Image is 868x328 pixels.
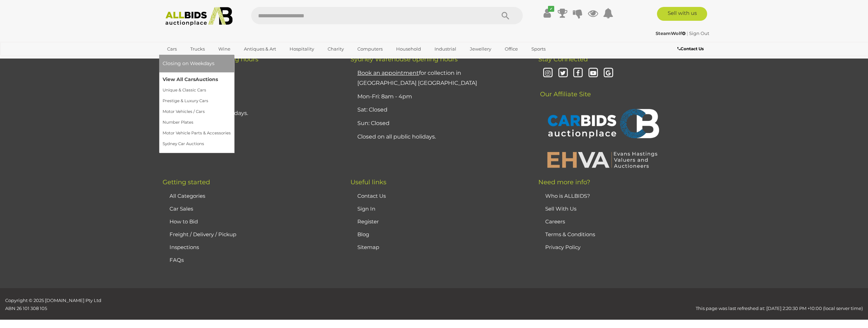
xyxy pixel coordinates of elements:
a: Privacy Policy [545,244,581,250]
a: Contact Us [357,193,386,199]
a: Blog [357,231,369,238]
li: Closed on all public holidays. [356,130,521,144]
a: Careers [545,218,565,225]
a: Office [500,43,522,55]
strong: SteamWolf [656,30,686,36]
a: Antiques & Art [239,43,281,55]
i: Youtube [587,67,599,79]
a: ✔ [542,7,552,19]
a: Sign In [357,205,375,212]
a: Jewellery [465,43,496,55]
a: All Categories [170,193,205,199]
a: Sell With Us [545,205,576,212]
a: Book an appointmentfor collection in [GEOGRAPHIC_DATA] [GEOGRAPHIC_DATA] [357,70,477,86]
img: CARBIDS Auctionplace [543,101,661,147]
a: Sell with us [657,7,707,21]
button: Search [488,7,523,24]
i: Facebook [572,67,584,79]
i: Google [602,67,614,79]
span: Useful links [350,178,386,186]
a: SteamWolf [656,30,687,36]
i: Twitter [557,67,569,79]
a: Car Sales [170,205,193,212]
li: Sun: Closed [356,117,521,130]
li: Mon-Fri: 9am - 5pm [168,67,333,80]
a: Charity [323,43,348,55]
a: Contact Us [677,45,705,53]
a: Register [357,218,379,225]
b: Contact Us [677,46,704,51]
a: Computers [353,43,387,55]
span: | [687,30,688,36]
li: Sat: Closed [356,103,521,117]
img: Allbids.com.au [162,7,237,26]
span: Sydney Warehouse opening hours [350,55,458,63]
a: Terms & Conditions [545,231,595,238]
img: EHVA | Evans Hastings Valuers and Auctioneers [543,151,661,169]
a: How to Bid [170,218,198,225]
a: Hospitality [285,43,319,55]
a: Cars [163,43,181,55]
a: Sign Out [689,30,709,36]
li: Mon-Fri: 8am - 4pm [356,90,521,104]
a: FAQs [170,257,184,263]
li: Sat: 9am - 12pm [168,80,333,94]
a: Who is ALLBIDS? [545,193,590,199]
a: Sports [527,43,550,55]
span: Stay Connected [538,55,588,63]
a: Household [392,43,426,55]
span: Our Affiliate Site [538,80,591,98]
i: Instagram [542,67,554,79]
a: Inspections [170,244,199,250]
li: Closed on all public holidays. [168,107,333,120]
a: Wine [214,43,235,55]
a: Trucks [186,43,209,55]
i: ✔ [548,6,554,12]
a: Sitemap [357,244,379,250]
a: Industrial [430,43,461,55]
span: Need more info? [538,178,590,186]
li: Sun: Closed [168,94,333,107]
span: Getting started [163,178,210,186]
a: Freight / Delivery / Pickup [170,231,236,238]
u: Book an appointment [357,70,419,76]
div: This page was last refreshed at: [DATE] 2:20:30 PM +10:00 (local server time) [217,296,868,313]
